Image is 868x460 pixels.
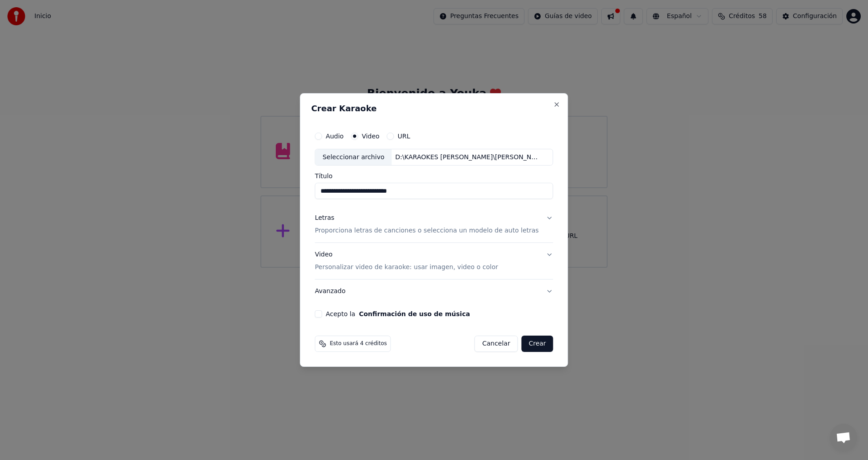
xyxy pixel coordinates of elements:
[521,336,553,352] button: Crear
[392,153,545,162] div: D:\KARAOKES [PERSON_NAME]\[PERSON_NAME]\TE QUIERO\[PERSON_NAME] - Te quiero (Versión 2019) (Lyric...
[315,227,538,236] p: Proporciona letras de canciones o selecciona un modelo de auto letras
[330,340,387,347] span: Esto usará 4 créditos
[475,336,518,352] button: Cancelar
[315,251,498,272] div: Video
[311,104,557,113] h2: Crear Karaoke
[359,311,470,317] button: Acepto la
[325,133,344,139] label: Audio
[315,149,392,166] div: Seleccionar archivo
[397,133,410,139] label: URL
[362,133,379,139] label: Video
[315,173,553,180] label: Título
[315,280,553,303] button: Avanzado
[325,311,470,317] label: Acepto la
[315,214,334,223] div: Letras
[315,207,553,243] button: LetrasProporciona letras de canciones o selecciona un modelo de auto letras
[315,263,498,272] p: Personalizar video de karaoke: usar imagen, video o color
[315,243,553,280] button: VideoPersonalizar video de karaoke: usar imagen, video o color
